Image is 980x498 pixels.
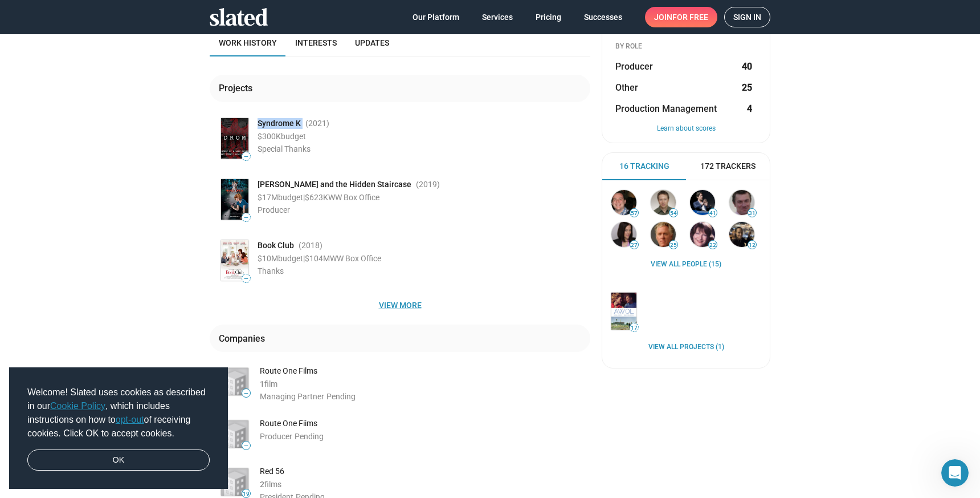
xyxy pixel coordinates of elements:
[260,480,264,489] span: 2
[729,190,754,215] img: Cotty Chubb
[748,242,756,249] span: 12
[305,254,330,263] span: $104M
[526,7,570,27] a: Pricing
[611,190,636,215] img: Eddie Rubin
[219,38,277,47] span: Work history
[700,161,756,172] span: 172 Trackers
[258,132,281,141] span: $300K
[258,240,294,251] span: Book Club
[221,118,248,159] img: Poster: Syndrome K
[221,368,248,395] img: Route One Films
[219,82,257,94] div: Projects
[242,443,250,449] span: —
[615,124,757,133] button: Learn about scores
[742,82,752,94] strong: 25
[116,415,144,424] a: opt-out
[609,290,639,332] a: AWOL
[221,240,248,281] img: Poster: Book Club
[305,193,328,202] span: $623K
[221,468,248,496] img: Red 56
[242,153,250,160] span: —
[709,210,717,217] span: 41
[709,242,717,249] span: 22
[651,190,676,215] img: Jeff Kleeman
[210,29,286,56] a: Work history
[278,254,303,263] span: budget
[9,367,228,489] div: cookieconsent
[413,7,459,27] span: Our Platform
[611,222,636,247] img: Joanne Wiles
[536,7,561,27] span: Pricing
[346,29,398,56] a: Updates
[260,379,264,388] span: 1
[326,392,356,401] span: Pending
[729,222,754,247] img: Tamar Simon
[672,7,708,27] span: for free
[615,103,717,115] span: Production Management
[219,295,581,315] span: View more
[651,260,721,269] a: View all People (15)
[303,193,305,202] span: |
[264,480,281,489] span: films
[690,222,715,247] img: Jane Goldenring
[648,343,724,352] a: View all Projects (1)
[27,450,210,471] a: dismiss cookie message
[330,254,381,263] span: WW Box Office
[50,401,105,411] a: Cookie Policy
[219,333,269,345] div: Companies
[941,459,969,487] iframe: Intercom live chat
[416,179,440,190] span: (2019 )
[242,214,250,221] span: —
[295,432,324,441] span: Pending
[258,118,301,129] span: Syndrome K
[748,210,756,217] span: 31
[221,179,248,220] img: Poster: Nancy Drew and the Hidden Staircase
[260,432,292,441] span: Producer
[584,7,622,27] span: Successes
[747,103,752,115] strong: 4
[260,418,590,429] div: Route One Fiims
[242,491,250,497] span: 19
[482,7,513,27] span: Services
[258,144,311,153] span: Special Thanks
[651,222,676,247] img: Scott Macaulay
[278,193,303,202] span: budget
[611,293,636,330] img: AWOL
[355,38,389,47] span: Updates
[733,7,761,27] span: Sign in
[260,392,324,401] span: Managing Partner
[669,242,677,249] span: 25
[473,7,522,27] a: Services
[305,118,329,129] span: (2021 )
[258,193,278,202] span: $17M
[303,254,305,263] span: |
[724,7,770,27] a: Sign in
[645,7,717,27] a: Joinfor free
[260,366,590,376] div: Route One Films
[403,7,468,27] a: Our Platform
[258,254,278,263] span: $10M
[615,60,653,72] span: Producer
[299,240,322,251] span: (2018 )
[630,210,638,217] span: 57
[286,29,346,56] a: Interests
[221,420,248,448] img: Route One Fiims
[615,82,638,94] span: Other
[669,210,677,217] span: 54
[742,60,752,72] strong: 40
[295,38,337,47] span: Interests
[258,266,284,276] span: Thanks
[615,42,757,51] div: BY ROLE
[690,190,715,215] img: Stephan Paternot
[575,7,631,27] a: Successes
[242,390,250,396] span: —
[260,466,590,477] div: Red 56
[281,132,306,141] span: budget
[654,7,708,27] span: Join
[264,379,277,388] span: film
[210,295,590,315] button: View more
[242,276,250,282] span: —
[258,179,411,190] span: [PERSON_NAME] and the Hidden Staircase
[27,386,210,440] span: Welcome! Slated uses cookies as described in our , which includes instructions on how to of recei...
[630,325,638,331] span: 17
